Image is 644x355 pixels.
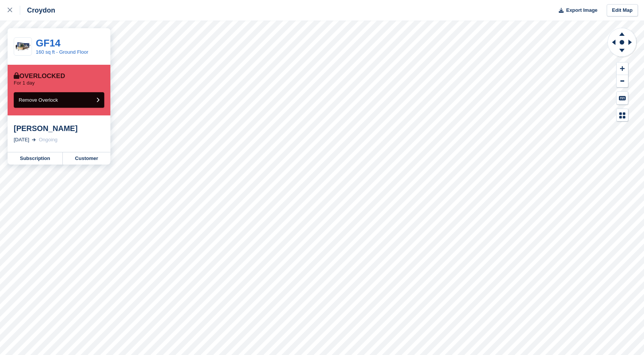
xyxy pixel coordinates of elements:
button: Export Image [554,4,598,17]
a: GF14 [36,37,61,49]
a: Subscription [8,152,63,165]
span: Export Image [566,6,597,14]
img: 20-ft-container.jpg [14,40,32,53]
a: 160 sq ft - Ground Floor [36,49,88,55]
button: Zoom In [617,62,628,75]
button: Remove Overlock [14,92,104,108]
a: Customer [63,152,110,165]
div: [PERSON_NAME] [14,124,104,133]
a: Edit Map [607,4,638,17]
button: Map Legend [617,109,628,122]
div: [DATE] [14,136,29,144]
button: Zoom Out [617,75,628,88]
p: For 1 day [14,80,35,86]
div: Overlocked [14,72,65,80]
img: arrow-right-light-icn-cde0832a797a2874e46488d9cf13f60e5c3a73dbe684e267c42b8395dfbc2abf.svg [32,138,36,141]
div: Croydon [20,6,55,15]
div: Ongoing [39,136,57,144]
button: Keyboard Shortcuts [617,92,628,104]
span: Remove Overlock [19,97,58,103]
